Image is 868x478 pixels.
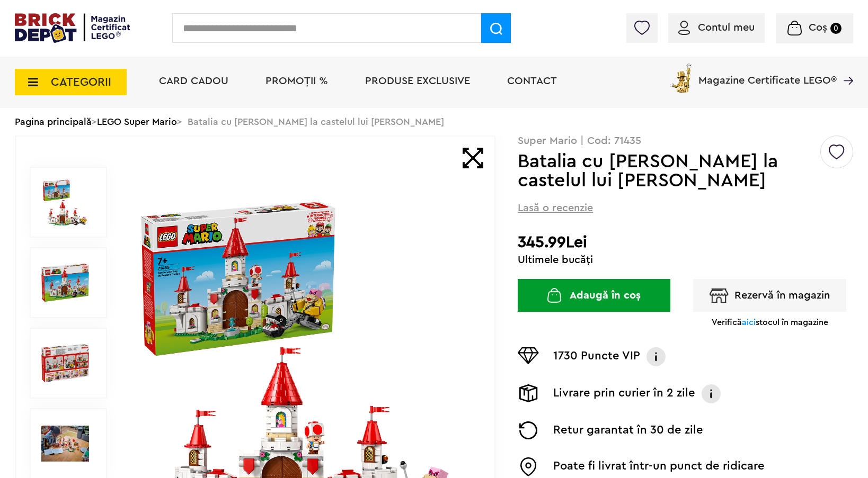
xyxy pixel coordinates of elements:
[742,318,756,327] span: aici
[41,259,89,306] img: Batalia cu Roy la castelul lui Peach
[51,76,111,88] span: CATEGORII
[518,255,853,265] div: Ultimele bucăți
[365,76,470,86] a: Produse exclusive
[553,347,640,366] p: 1730 Puncte VIP
[159,76,228,86] a: Card Cadou
[265,76,328,86] a: PROMOȚII %
[553,457,765,476] p: Poate fi livrat într-un punct de ridicare
[678,22,755,33] a: Contul meu
[698,22,755,33] span: Contul meu
[518,152,819,190] h1: Batalia cu [PERSON_NAME] la castelul lui [PERSON_NAME]
[518,347,539,364] img: Puncte VIP
[553,384,695,403] p: Livrare prin curier în 2 zile
[830,23,842,34] small: 0
[693,279,846,312] button: Rezervă în magazin
[97,117,177,127] a: LEGO Super Mario
[41,178,89,226] img: Batalia cu Roy la castelul lui Peach
[701,384,722,403] img: Info livrare prin curier
[518,384,539,402] img: Livrare
[553,421,703,439] p: Retur garantat în 30 de zile
[518,136,853,146] p: Super Mario | Cod: 71435
[507,76,557,86] a: Contact
[15,117,92,127] a: Pagina principală
[41,339,89,387] img: Batalia cu Roy la castelul lui Peach LEGO 71435
[518,233,853,252] h2: 345.99Lei
[518,457,539,476] img: Easybox
[645,347,667,366] img: Info VIP
[15,108,853,136] div: > > Batalia cu [PERSON_NAME] la castelul lui [PERSON_NAME]
[41,420,89,467] img: Seturi Lego Batalia cu Roy la castelul lui Peach
[809,22,827,33] span: Coș
[712,317,828,328] p: Verifică stocul în magazine
[518,421,539,439] img: Returnare
[698,61,837,86] span: Magazine Certificate LEGO®
[518,279,670,312] button: Adaugă în coș
[837,61,853,72] a: Magazine Certificate LEGO®
[518,201,593,215] span: Lasă o recenzie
